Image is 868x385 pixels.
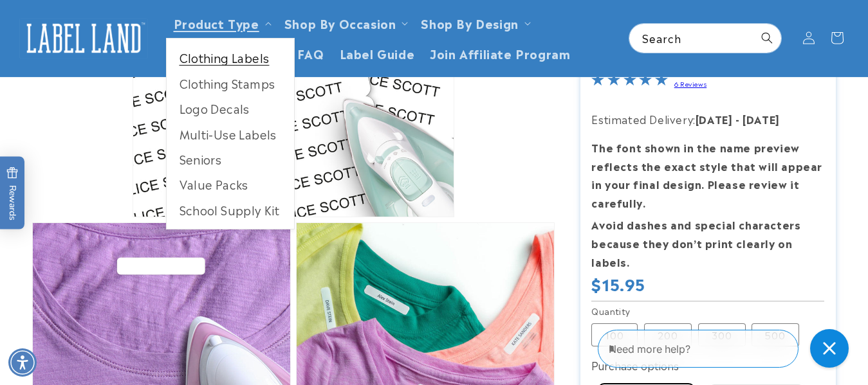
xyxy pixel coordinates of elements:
[167,96,294,121] a: Logo Decals
[277,8,414,38] summary: Shop By Occasion
[591,110,824,129] p: Estimated Delivery:
[174,14,259,31] a: Product Type
[340,46,415,60] span: Label Guide
[698,323,746,346] label: 300
[752,323,799,346] label: 500
[644,323,692,346] label: 200
[297,46,324,60] span: FAQ
[8,348,37,377] div: Accessibility Menu
[696,111,733,127] strong: [DATE]
[421,14,518,31] a: Shop By Design
[167,71,294,96] a: Clothing Stamps
[167,147,294,172] a: Seniors
[674,79,706,88] a: 6 Reviews - open in a new tab
[591,217,800,269] strong: Avoid dashes and special characters because they don’t print clearly on labels.
[6,166,19,220] span: Rewards
[15,13,153,63] a: Label Land
[167,121,294,147] a: Multi-Use Labels
[591,323,638,346] label: 100
[167,197,294,222] a: School Supply Kit
[19,18,148,58] img: Label Land
[753,24,781,52] button: Search
[591,139,822,210] strong: The font shown in the name preview reflects the exact style that will appear in your final design...
[167,172,294,197] a: Value Packs
[591,357,679,373] label: Purchase options
[413,8,535,38] summary: Shop By Design
[166,8,277,38] summary: Product Type
[591,273,645,296] span: $15.95
[284,15,396,30] span: Shop By Occasion
[735,111,740,127] strong: -
[422,38,578,68] a: Join Affiliate Program
[598,325,855,372] iframe: Gorgias Floating Chat
[591,75,667,91] span: 4.8-star overall rating
[743,111,780,127] strong: [DATE]
[167,45,294,70] a: Clothing Labels
[290,38,332,68] a: FAQ
[591,305,631,318] legend: Quantity
[332,38,423,68] a: Label Guide
[430,46,570,60] span: Join Affiliate Program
